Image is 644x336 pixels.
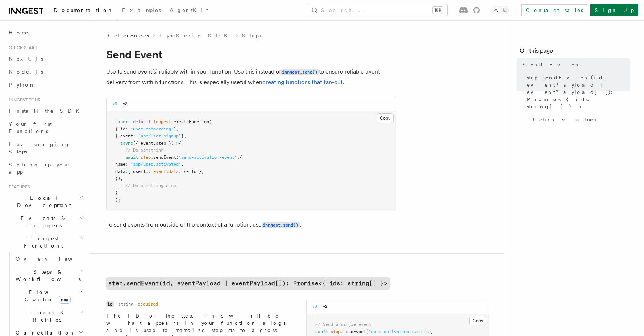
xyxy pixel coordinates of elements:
p: Use to send event(s) reliably within your function. Use this instead of to ensure reliable event ... [106,67,396,87]
span: Quick start [6,45,37,51]
a: Setting up your app [6,158,85,178]
span: step.sendEvent(id, eventPayload | eventPayload[]): Promise<{ ids: string[] }> [527,74,630,110]
a: Steps [242,32,261,39]
span: , [181,162,184,167]
span: // Do something [125,148,163,153]
h4: On this page [520,46,630,58]
span: : [148,169,151,174]
span: => [174,141,179,146]
a: Install the SDK [6,104,85,117]
a: Home [6,26,85,39]
span: } [174,126,176,132]
span: "app/user.activated" [130,162,181,167]
a: step.sendEvent(id, eventPayload | eventPayload[]): Promise<{ ids: string[] }> [524,71,630,113]
span: "app/user.signup" [138,133,181,138]
a: Your first Functions [6,117,85,138]
button: Flow Controlnew [13,286,85,306]
span: new [59,296,71,304]
span: { id [115,126,125,132]
span: await [315,329,328,334]
span: } [181,133,184,138]
p: To send events from outside of the context of a function, use . [106,220,396,230]
span: .sendEvent [151,155,176,160]
span: : [125,162,128,167]
dd: required [138,301,158,307]
button: Copy [469,316,486,325]
span: Steps & Workflows [13,268,81,283]
a: Return values [528,113,630,126]
code: id [106,301,114,307]
button: v3 [312,299,317,314]
button: Inngest Functions [6,232,85,252]
a: Contact sales [521,4,587,16]
span: step }) [156,141,174,146]
span: ( [176,155,179,160]
button: Events & Triggers [6,212,85,232]
a: Overview [13,252,85,265]
span: .sendEvent [341,329,366,334]
code: inngest.send() [281,69,319,75]
span: data [115,169,125,174]
span: Next.js [9,56,43,62]
a: Python [6,78,85,91]
span: Inngest tour [6,97,41,103]
span: .userId } [179,169,201,174]
button: Copy [377,113,394,123]
span: , [176,126,179,132]
span: { [429,329,432,334]
span: Setting up your app [9,162,71,175]
span: , [201,169,204,174]
span: await [125,155,138,160]
button: Search...⌘K [308,4,447,16]
span: { [179,141,181,146]
span: Overview [16,256,90,262]
button: Toggle dark mode [492,6,509,14]
span: Send Event [523,61,582,68]
span: step [141,155,151,160]
kbd: ⌘K [433,7,443,14]
a: step.sendEvent(id, eventPayload | eventPayload[]): Promise<{ ids: string[] }> [106,277,390,290]
span: , [153,141,156,146]
span: Python [9,82,35,88]
button: v3 [112,96,117,111]
span: Examples [122,7,161,13]
span: export [115,119,130,124]
a: Examples [118,2,165,20]
span: Install the SDK [9,108,84,114]
a: Send Event [520,58,630,71]
a: Sign Up [590,4,638,16]
a: inngest.send() [262,221,300,228]
span: { userId [128,169,148,174]
span: // Send a single event [315,322,371,327]
span: step [331,329,341,334]
span: Documentation [54,7,113,13]
button: Steps & Workflows [13,265,85,286]
a: Leveraging Steps [6,138,85,158]
span: Flow Control [13,289,80,303]
span: inngest [153,119,171,124]
button: v2 [323,299,328,314]
a: Next.js [6,52,85,65]
span: Features [6,184,30,190]
span: ( [366,329,369,334]
span: "send-activation-event" [179,155,237,160]
span: : [133,133,136,138]
span: event [153,169,166,174]
a: creating functions that fan-out [262,79,343,86]
span: Return values [531,116,596,123]
span: AgentKit [170,7,208,13]
span: Local Development [6,194,79,209]
span: , [427,329,429,334]
span: { [240,155,242,160]
span: ({ event [133,141,153,146]
span: { event [115,133,133,138]
span: References [106,32,149,39]
a: AgentKit [165,2,212,20]
a: Node.js [6,65,85,78]
span: data [169,169,179,174]
span: . [166,169,169,174]
span: ( [209,119,212,124]
span: Errors & Retries [13,309,79,323]
span: .createFunction [171,119,209,124]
